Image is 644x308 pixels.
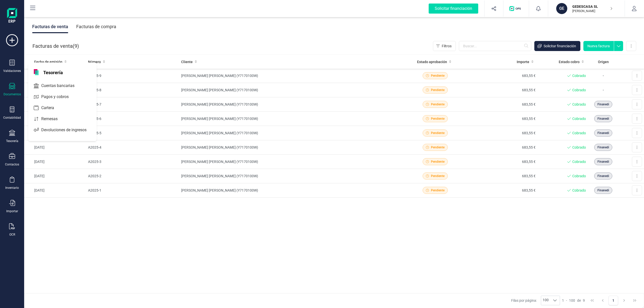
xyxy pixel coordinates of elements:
p: GEDESCASA SL [572,4,613,9]
span: Pendiente [431,73,445,78]
td: A2025-4 [86,140,179,155]
td: [PERSON_NAME] [PERSON_NAME] (Y7170100W) [179,97,401,112]
div: - [562,298,585,303]
button: Previous Page [598,296,608,305]
td: A2025-1 [86,183,179,198]
td: [PERSON_NAME] [PERSON_NAME] (Y7170100W) [179,140,401,155]
button: GEGEDESCASA SL[PERSON_NAME] [554,1,619,17]
td: [DATE] [24,97,86,112]
span: Cobrado [572,130,586,136]
span: Cobrado [572,102,586,107]
div: Inventario [5,186,19,190]
td: 683,55 € [469,112,538,126]
span: Finanedi [597,188,609,193]
div: OCR [9,233,15,237]
span: Pendiente [431,88,445,92]
td: 683,55 € [469,83,538,97]
span: 1 [562,298,564,303]
td: [PERSON_NAME] [PERSON_NAME] (Y7170100W) [179,155,401,169]
span: Cobrado [572,188,586,193]
button: Solicitar financiación [423,1,484,17]
p: [PERSON_NAME] [572,9,613,13]
div: Contabilidad [3,116,21,120]
td: [DATE] [24,183,86,198]
img: Logo de OPS [509,6,523,11]
span: Número [88,59,101,64]
span: Filtros [442,43,452,49]
span: Estado aprobación [417,59,447,64]
button: Next Page [619,296,629,305]
span: Pendiente [431,102,445,107]
span: Remesas [39,116,67,122]
span: Fecha de emisión [34,59,62,64]
span: Finanedi [597,174,609,178]
td: [PERSON_NAME] [PERSON_NAME] (Y7170100W) [179,83,401,97]
span: Cobrado [572,116,586,121]
button: Solicitar financiación [534,41,580,51]
span: 100 [541,296,550,305]
button: Filtros [433,41,456,51]
span: Pendiente [431,145,445,150]
td: [PERSON_NAME] [PERSON_NAME] (Y7170100W) [179,112,401,126]
td: 683,55 € [469,97,538,112]
div: Tesorería [6,139,18,143]
span: Cobrado [572,173,586,179]
span: Finanedi [597,159,609,164]
span: 9 [74,42,77,50]
span: Pendiente [431,159,445,164]
button: Nueva factura [583,41,614,51]
div: Facturas de venta [32,20,68,33]
td: A2025-5 [86,126,179,140]
div: Validaciones [3,69,21,73]
td: [DATE] [24,126,86,140]
span: Tesorería [40,69,66,75]
div: Importar [6,209,18,213]
td: A2025-6 [86,112,179,126]
span: Cartera [39,105,63,111]
span: Cuentas bancarias [39,83,84,89]
img: Logo Finanedi [7,8,17,24]
td: [PERSON_NAME] [PERSON_NAME] (Y7170100W) [179,126,401,140]
td: [DATE] [24,169,86,183]
span: Cobrado [572,73,586,78]
span: Finanedi [597,131,609,135]
span: Estado cobro [559,59,580,64]
span: 9 [583,298,585,303]
p: - [590,87,617,93]
td: 683,55 € [469,169,538,183]
td: [DATE] [24,155,86,169]
td: 683,55 € [469,155,538,169]
span: Cobrado [572,159,586,164]
td: [PERSON_NAME] [PERSON_NAME] (Y7170100W) [179,69,401,83]
span: de [577,298,581,303]
span: Finanedi [597,102,609,107]
span: Pagos y cobros [39,94,78,100]
div: Facturas de venta ( ) [32,41,79,51]
div: GE [556,3,567,14]
td: A2025-2 [86,169,179,183]
td: 683,55 € [469,183,538,198]
td: A2025-9 [86,69,179,83]
div: Facturas de compra [76,20,116,33]
span: Finanedi [597,116,609,121]
div: Documentos [4,92,21,96]
td: [DATE] [24,140,86,155]
td: 683,55 € [469,126,538,140]
td: A2025-3 [86,155,179,169]
td: [DATE] [24,83,86,97]
td: A2025-8 [86,83,179,97]
td: 683,55 € [469,69,538,83]
span: Devoluciones de ingresos [39,127,96,133]
span: Pendiente [431,131,445,135]
span: Pendiente [431,116,445,121]
td: [PERSON_NAME] [PERSON_NAME] (Y7170100W) [179,169,401,183]
td: [DATE] [24,112,86,126]
p: - [590,73,617,79]
div: Contactos [5,162,19,166]
button: Page 1 [609,296,618,305]
td: [PERSON_NAME] [PERSON_NAME] (Y7170100W) [179,183,401,198]
span: Cliente [181,59,193,64]
td: 683,55 € [469,140,538,155]
td: A2025-7 [86,97,179,112]
span: Pendiente [431,188,445,193]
